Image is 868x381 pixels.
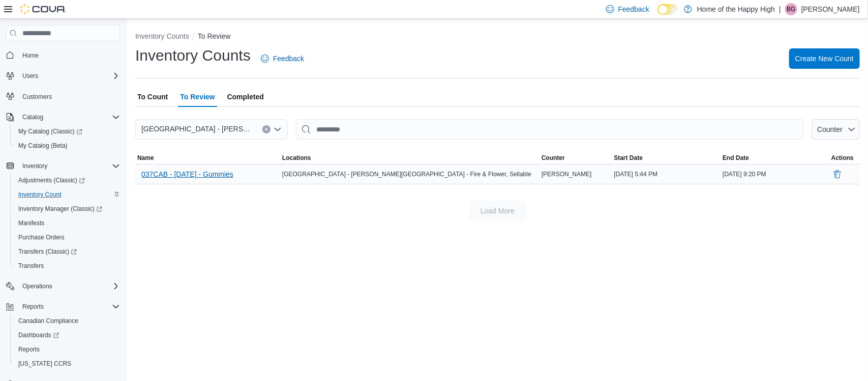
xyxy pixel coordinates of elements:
button: Users [2,69,124,83]
span: [PERSON_NAME] [542,170,592,178]
span: Locations [282,154,311,162]
button: Manifests [10,216,124,230]
span: My Catalog (Beta) [18,142,68,150]
a: Dashboards [10,328,124,342]
span: Canadian Compliance [18,317,78,325]
span: Catalog [18,111,120,123]
span: Completed [227,87,264,107]
h1: Inventory Counts [135,45,251,66]
button: End Date [721,152,829,164]
p: [PERSON_NAME] [801,3,860,15]
button: Reports [10,342,124,357]
button: 037CAB - [DATE] - Gummies [137,167,237,182]
span: Feedback [618,4,649,14]
span: My Catalog (Beta) [14,140,120,152]
span: To Review [180,87,215,107]
button: Create New Count [789,48,860,69]
nav: An example of EuiBreadcrumbs [135,31,860,43]
span: My Catalog (Classic) [18,127,82,135]
button: Operations [18,280,56,292]
span: Transfers [18,262,44,270]
button: Canadian Compliance [10,314,124,328]
span: Customers [22,93,52,101]
a: Transfers (Classic) [14,246,81,258]
span: Start Date [614,154,643,162]
a: Home [18,49,43,62]
button: Inventory Count [10,187,124,202]
a: Reports [14,343,44,356]
button: Operations [2,279,124,293]
span: [US_STATE] CCRS [18,360,71,368]
div: [DATE] 9:20 PM [721,168,829,180]
img: Cova [20,4,66,14]
a: My Catalog (Classic) [10,124,124,139]
span: Washington CCRS [14,358,120,370]
button: Purchase Orders [10,230,124,244]
span: Inventory Manager (Classic) [14,203,120,215]
a: Purchase Orders [14,231,69,243]
span: Actions [831,154,854,162]
button: Customers [2,89,124,104]
span: Users [18,70,120,82]
span: Home [22,51,39,60]
span: Dashboards [18,331,59,339]
span: End Date [723,154,749,162]
span: [GEOGRAPHIC_DATA] - [PERSON_NAME][GEOGRAPHIC_DATA] - Fire & Flower [141,123,252,135]
button: [US_STATE] CCRS [10,357,124,371]
a: Inventory Manager (Classic) [10,202,124,216]
span: Inventory [22,162,47,170]
span: Name [137,154,154,162]
span: Transfers (Classic) [14,246,120,258]
button: Catalog [2,110,124,124]
div: [GEOGRAPHIC_DATA] - [PERSON_NAME][GEOGRAPHIC_DATA] - Fire & Flower, Sellable [280,168,540,180]
span: Operations [18,280,120,292]
span: Purchase Orders [14,231,120,243]
span: Manifests [14,217,120,229]
button: Reports [18,301,48,313]
a: [US_STATE] CCRS [14,358,75,370]
span: Create New Count [795,53,854,64]
span: Load More [481,206,515,216]
span: Dashboards [14,329,120,341]
span: Reports [22,303,44,311]
button: Reports [2,300,124,314]
div: [DATE] 5:44 PM [612,168,721,180]
button: Start Date [612,152,721,164]
a: Adjustments (Classic) [10,173,124,187]
a: Manifests [14,217,48,229]
span: Catalog [22,113,43,121]
span: Purchase Orders [18,233,65,241]
span: Operations [22,282,52,290]
button: Locations [280,152,540,164]
button: Inventory [18,160,51,172]
button: Clear input [262,125,271,133]
button: Users [18,70,42,82]
span: My Catalog (Classic) [14,125,120,138]
span: Transfers (Classic) [18,248,77,256]
p: | [779,3,781,15]
span: 037CAB - [DATE] - Gummies [141,169,233,179]
span: To Count [137,87,168,107]
button: My Catalog (Beta) [10,139,124,153]
button: Load More [469,201,526,221]
a: Canadian Compliance [14,315,82,327]
span: Transfers [14,260,120,272]
button: To Review [198,32,231,40]
span: Canadian Compliance [14,315,120,327]
span: Inventory Manager (Classic) [18,205,102,213]
span: Counter [542,154,565,162]
span: Inventory Count [18,190,62,199]
a: Inventory Manager (Classic) [14,203,106,215]
a: Customers [18,91,56,103]
button: Counter [540,152,612,164]
button: Counter [812,119,860,140]
button: Open list of options [274,125,282,133]
a: Inventory Count [14,188,66,201]
span: Reports [14,343,120,356]
button: Transfers [10,259,124,273]
p: Home of the Happy High [697,3,775,15]
span: BG [787,3,795,15]
span: Counter [817,125,843,133]
button: Name [135,152,280,164]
